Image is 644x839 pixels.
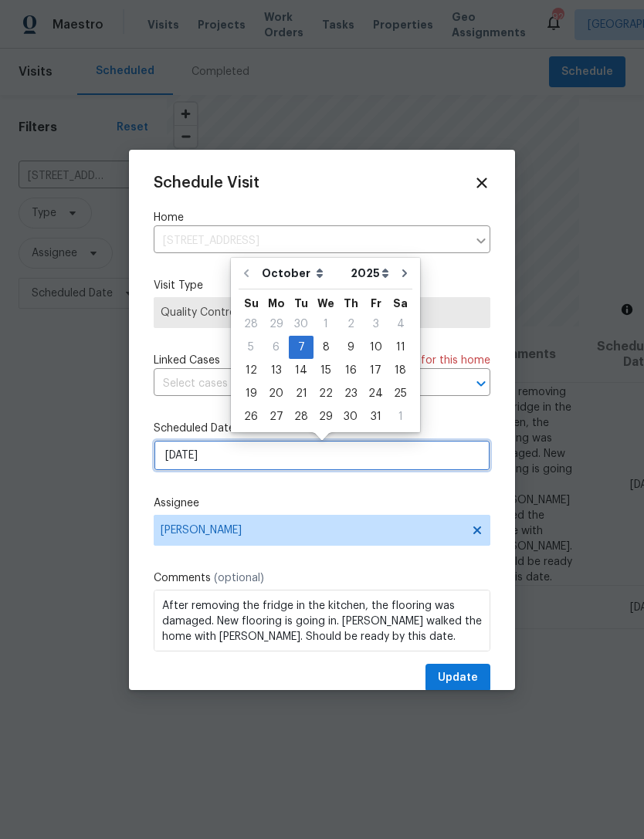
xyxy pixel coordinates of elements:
div: Fri Oct 31 2025 [363,405,388,428]
select: Year [347,262,393,285]
div: Fri Oct 03 2025 [363,313,388,336]
div: Fri Oct 17 2025 [363,359,388,382]
div: Thu Oct 30 2025 [338,405,363,428]
div: 29 [314,406,338,428]
input: Select cases [154,372,447,396]
label: Comments [154,570,490,586]
label: Home [154,210,490,225]
div: 14 [289,360,314,381]
div: Mon Oct 20 2025 [263,382,289,405]
div: 4 [388,313,412,335]
div: 17 [363,360,388,381]
button: Go to next month [393,258,416,289]
div: Tue Oct 28 2025 [289,405,314,428]
div: Wed Oct 29 2025 [314,405,338,428]
div: 1 [388,406,412,428]
div: 9 [338,337,363,358]
abbr: Wednesday [317,298,334,309]
div: 20 [263,383,289,404]
span: Linked Cases [154,353,220,368]
span: (optional) [214,573,264,584]
div: Fri Oct 24 2025 [363,382,388,405]
div: 21 [289,383,314,404]
div: Tue Sep 30 2025 [289,313,314,336]
div: Thu Oct 09 2025 [338,336,363,359]
div: Wed Oct 15 2025 [314,359,338,382]
div: 6 [263,337,289,358]
div: Thu Oct 16 2025 [338,359,363,382]
textarea: After removing the fridge in the kitchen, the flooring was damaged. New flooring is going in. [PE... [154,590,490,651]
div: Sat Oct 18 2025 [388,359,412,382]
div: 23 [338,383,363,404]
span: Close [473,174,490,191]
div: Thu Oct 02 2025 [338,313,363,336]
div: 18 [388,360,412,381]
div: Mon Oct 27 2025 [263,405,289,428]
div: 8 [314,337,338,358]
span: Quality Control Listed [161,305,483,320]
div: Tue Oct 21 2025 [289,382,314,405]
div: Sun Oct 12 2025 [239,359,263,382]
abbr: Friday [371,298,381,309]
button: Open [470,373,492,394]
div: Sun Oct 05 2025 [239,336,263,359]
div: 13 [263,360,289,381]
div: Sat Oct 11 2025 [388,336,412,359]
div: Tue Oct 07 2025 [289,336,314,359]
div: Thu Oct 23 2025 [338,382,363,405]
div: 3 [363,313,388,335]
div: Tue Oct 14 2025 [289,359,314,382]
div: Sun Oct 19 2025 [239,382,263,405]
div: Sun Oct 26 2025 [239,405,263,428]
div: 22 [314,383,338,404]
div: 28 [289,406,314,428]
button: Update [425,664,490,692]
div: Mon Oct 06 2025 [263,336,289,359]
div: Sun Sep 28 2025 [239,313,263,336]
div: Sat Oct 25 2025 [388,382,412,405]
label: Assignee [154,496,490,511]
div: 26 [239,406,263,428]
select: Month [258,262,347,285]
div: 30 [289,313,314,335]
div: Sat Nov 01 2025 [388,405,412,428]
div: Mon Sep 29 2025 [263,313,289,336]
div: 19 [239,383,263,404]
div: 16 [338,360,363,381]
div: Wed Oct 01 2025 [314,313,338,336]
div: 1 [314,313,338,335]
div: 25 [388,383,412,404]
label: Visit Type [154,278,490,293]
abbr: Sunday [244,298,259,309]
div: 5 [239,337,263,358]
input: Enter in an address [154,229,467,253]
div: 11 [388,337,412,358]
input: M/D/YYYY [154,440,490,471]
abbr: Tuesday [294,298,308,309]
abbr: Thursday [344,298,358,309]
div: 7 [289,337,314,358]
div: Sat Oct 04 2025 [388,313,412,336]
button: Go to previous month [235,258,258,289]
label: Scheduled Date [154,421,490,436]
div: 29 [263,313,289,335]
div: Wed Oct 22 2025 [314,382,338,405]
div: 10 [363,337,388,358]
div: Wed Oct 08 2025 [314,336,338,359]
abbr: Saturday [393,298,408,309]
span: Update [438,668,478,688]
div: 30 [338,406,363,428]
div: Fri Oct 10 2025 [363,336,388,359]
div: 12 [239,360,263,381]
div: Mon Oct 13 2025 [263,359,289,382]
abbr: Monday [268,298,285,309]
div: 28 [239,313,263,335]
div: 24 [363,383,388,404]
span: [PERSON_NAME] [161,524,463,536]
span: Schedule Visit [154,175,259,191]
div: 15 [314,360,338,381]
div: 31 [363,406,388,428]
div: 27 [263,406,289,428]
div: 2 [338,313,363,335]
